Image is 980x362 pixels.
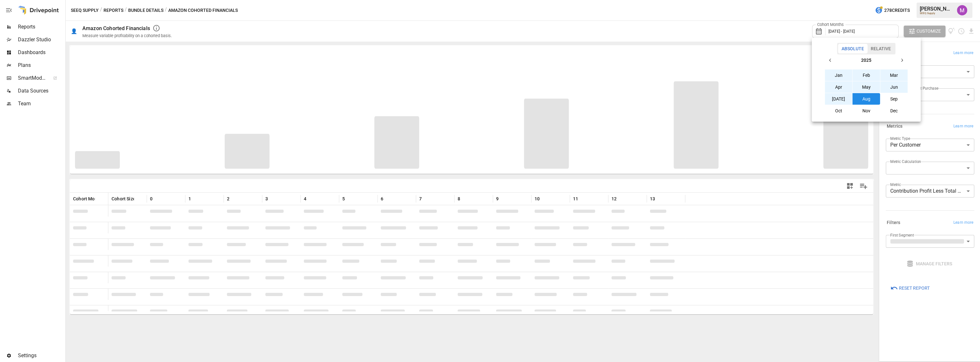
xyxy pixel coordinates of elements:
button: May [852,81,880,93]
button: Sep [880,93,908,105]
button: Relative [867,44,894,53]
button: Oct [825,105,852,117]
button: Mar [880,69,908,81]
button: Nov [852,105,880,117]
button: Aug [852,93,880,105]
button: Absolute [838,44,868,53]
button: Feb [852,69,880,81]
button: Jun [880,81,908,93]
button: 2025 [836,54,896,66]
button: [DATE] [825,93,852,105]
button: Dec [880,105,908,117]
button: Jan [825,69,852,81]
button: Apr [825,81,852,93]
